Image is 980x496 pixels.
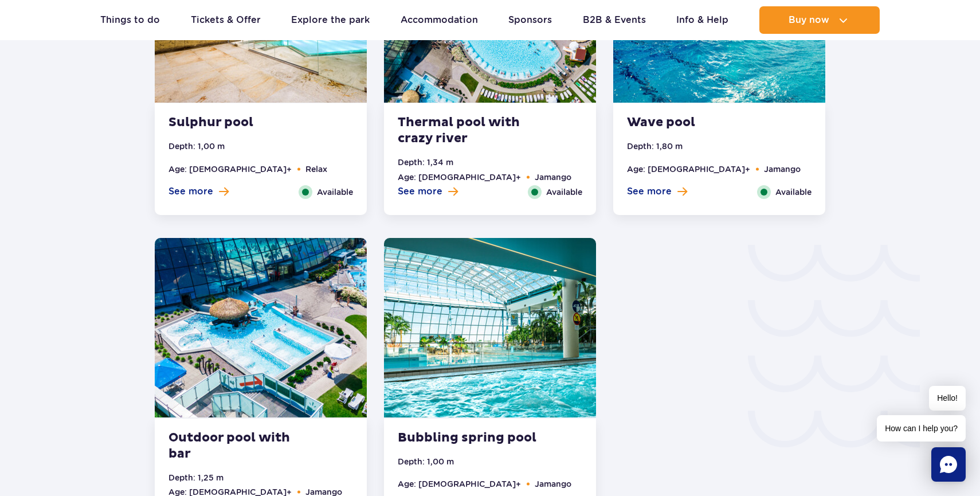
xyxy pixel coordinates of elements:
li: Age: [DEMOGRAPHIC_DATA]+ [398,171,521,183]
li: Age: [DEMOGRAPHIC_DATA]+ [398,478,521,490]
button: See more [627,185,687,198]
span: Buy now [789,15,829,25]
button: See more [168,185,229,198]
strong: Wave pool [627,115,766,131]
img: Basen Bubbling [384,238,596,417]
a: Things to do [100,6,160,34]
span: See more [398,185,442,198]
strong: Thermal pool with crazy river [398,115,536,147]
span: See more [168,185,213,198]
a: Info & Help [676,6,728,34]
a: B2B & Events [583,6,646,34]
li: Jamango [764,163,801,175]
li: Depth: 1,25 m [168,471,224,484]
li: Depth: 1,00 m [398,455,454,468]
strong: Outdoor pool with bar [168,430,307,462]
span: Available [546,186,582,198]
li: Depth: 1,34 m [398,156,453,169]
li: Jamango [535,478,571,490]
span: How can I help you? [877,415,966,442]
button: Buy now [759,6,880,34]
li: Depth: 1,80 m [627,140,683,153]
li: Relax [305,163,327,175]
li: Age: [DEMOGRAPHIC_DATA]+ [627,163,750,175]
a: Accommodation [401,6,478,34]
a: Explore the park [291,6,370,34]
span: See more [627,185,672,198]
strong: Bubbling spring pool [398,430,536,446]
a: Sponsors [508,6,552,34]
div: Chat [931,447,966,482]
li: Age: [DEMOGRAPHIC_DATA]+ [168,163,292,175]
button: See more [398,185,458,198]
li: Depth: 1,00 m [168,140,225,153]
span: Hello! [929,386,966,411]
a: Tickets & Offer [191,6,261,34]
span: Available [317,186,353,198]
li: Jamango [535,171,571,183]
img: Zewnętrzny basen z barem [155,238,367,417]
span: Available [775,186,812,198]
strong: Sulphur pool [168,115,307,131]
